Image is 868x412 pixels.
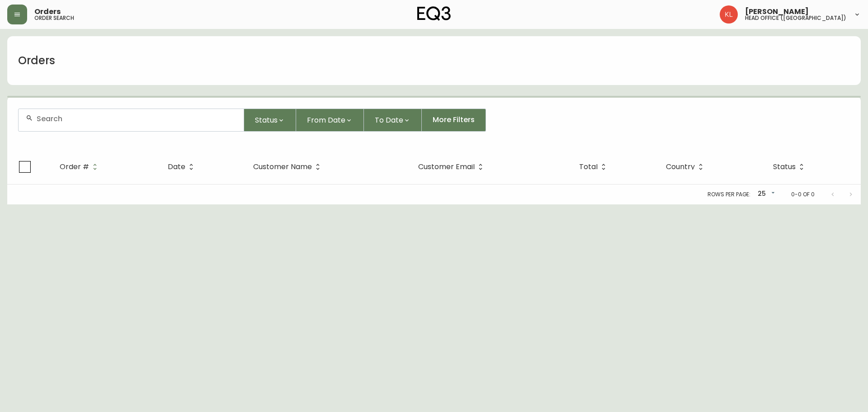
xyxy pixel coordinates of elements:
[417,6,451,21] img: logo
[168,163,197,171] span: Date
[579,163,609,171] span: Total
[253,163,324,171] span: Customer Name
[34,8,61,15] span: Orders
[720,5,738,24] img: 2c0c8aa7421344cf0398c7f872b772b5
[60,164,89,170] span: Order #
[579,164,598,170] span: Total
[244,109,296,132] button: Status
[745,8,809,15] span: [PERSON_NAME]
[418,164,475,170] span: Customer Email
[773,163,807,171] span: Status
[666,163,707,171] span: Country
[296,109,364,132] button: From Date
[168,164,185,170] span: Date
[18,53,55,68] h1: Orders
[745,15,846,21] h5: head office ([GEOGRAPHIC_DATA])
[418,163,486,171] span: Customer Email
[60,163,101,171] span: Order #
[307,114,345,126] span: From Date
[422,109,486,132] button: More Filters
[666,164,695,170] span: Country
[253,164,312,170] span: Customer Name
[754,187,777,202] div: 25
[791,190,815,199] p: 0-0 of 0
[255,114,278,126] span: Status
[375,114,403,126] span: To Date
[433,115,475,125] span: More Filters
[34,15,74,21] h5: order search
[37,114,236,123] input: Search
[364,109,422,132] button: To Date
[773,164,796,170] span: Status
[708,190,750,199] p: Rows per page:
